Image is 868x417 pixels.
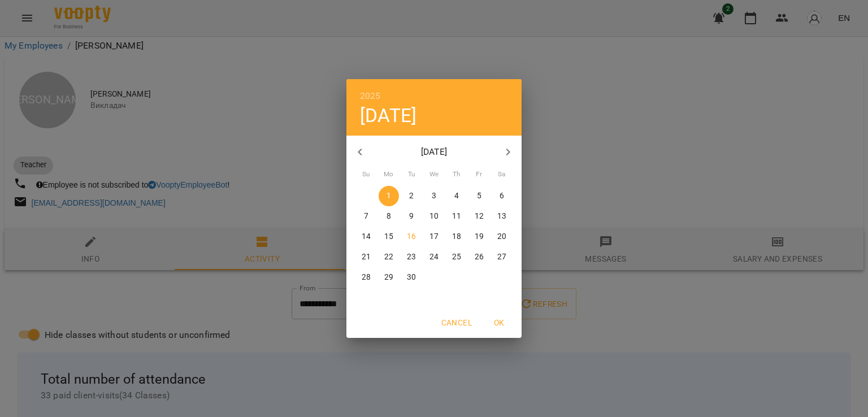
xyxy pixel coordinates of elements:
button: 12 [469,206,489,227]
p: 12 [475,211,484,222]
p: 1 [387,190,391,202]
p: 5 [477,190,481,202]
p: 2 [409,190,414,202]
button: 22 [379,247,399,267]
p: 3 [432,190,436,202]
span: We [424,169,444,180]
span: Sa [492,169,512,180]
button: 7 [356,206,376,227]
button: 10 [424,206,444,227]
button: 23 [401,247,422,267]
span: OK [485,316,513,329]
span: Cancel [441,316,472,329]
button: 19 [469,227,489,247]
button: 2025 [360,88,381,104]
p: 4 [454,190,459,202]
button: 6 [492,186,512,206]
span: Tu [401,169,422,180]
p: 20 [497,231,506,242]
button: [DATE] [360,104,416,127]
p: 8 [387,211,391,222]
p: 24 [429,251,439,263]
p: 23 [407,251,416,263]
button: 11 [446,206,467,227]
button: Cancel [437,312,476,333]
button: 2 [401,186,422,206]
p: 22 [384,251,393,263]
p: 28 [362,272,371,283]
p: 25 [452,251,461,263]
span: Su [356,169,376,180]
button: 29 [379,267,399,288]
p: 18 [452,231,461,242]
button: 5 [469,186,489,206]
p: 21 [362,251,371,263]
button: 30 [401,267,422,288]
button: 8 [379,206,399,227]
button: OK [481,312,517,333]
p: 29 [384,272,393,283]
button: 13 [492,206,512,227]
button: 14 [356,227,376,247]
button: 15 [379,227,399,247]
p: 7 [364,211,368,222]
button: 9 [401,206,422,227]
p: 17 [429,231,439,242]
button: 3 [424,186,444,206]
p: 16 [407,231,416,242]
p: 27 [497,251,506,263]
button: 18 [446,227,467,247]
span: Mo [379,169,399,180]
p: 14 [362,231,371,242]
button: 20 [492,227,512,247]
span: Fr [469,169,489,180]
p: 6 [500,190,504,202]
p: 15 [384,231,393,242]
span: Th [446,169,467,180]
button: 25 [446,247,467,267]
p: [DATE] [374,145,495,159]
button: 21 [356,247,376,267]
button: 27 [492,247,512,267]
button: 28 [356,267,376,288]
p: 26 [475,251,484,263]
button: 1 [379,186,399,206]
button: 24 [424,247,444,267]
button: 26 [469,247,489,267]
button: 17 [424,227,444,247]
p: 9 [409,211,414,222]
p: 13 [497,211,506,222]
p: 11 [452,211,461,222]
p: 19 [475,231,484,242]
p: 10 [429,211,439,222]
button: 16 [401,227,422,247]
button: 4 [446,186,467,206]
p: 30 [407,272,416,283]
